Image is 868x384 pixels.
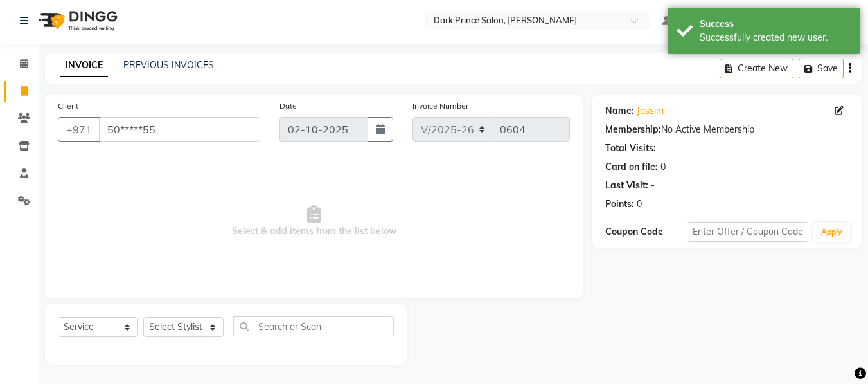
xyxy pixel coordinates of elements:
[605,225,686,239] div: Coupon Code
[637,104,664,118] a: Jassim
[58,157,570,286] span: Select & add items from the list below
[605,123,661,136] div: Membership:
[687,222,808,242] input: Enter Offer / Coupon Code
[412,100,468,112] label: Invoice Number
[123,59,214,71] a: PREVIOUS INVOICES
[279,100,297,112] label: Date
[660,160,666,174] div: 0
[813,223,850,242] button: Apply
[651,179,655,192] div: -
[58,117,100,142] button: +971
[60,54,108,77] a: INVOICE
[58,100,78,112] label: Client
[605,123,849,136] div: No Active Membership
[637,197,642,211] div: 0
[700,31,851,44] div: Successfully created new user.
[99,117,260,142] input: Search by Name/Mobile/Email/Code
[605,160,658,174] div: Card on file:
[605,179,648,192] div: Last Visit:
[605,104,634,118] div: Name:
[720,59,793,78] button: Create New
[605,197,634,211] div: Points:
[33,3,121,39] img: logo
[605,142,656,155] div: Total Visits:
[700,17,851,31] div: Success
[233,316,394,336] input: Search or Scan
[799,59,844,78] button: Save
